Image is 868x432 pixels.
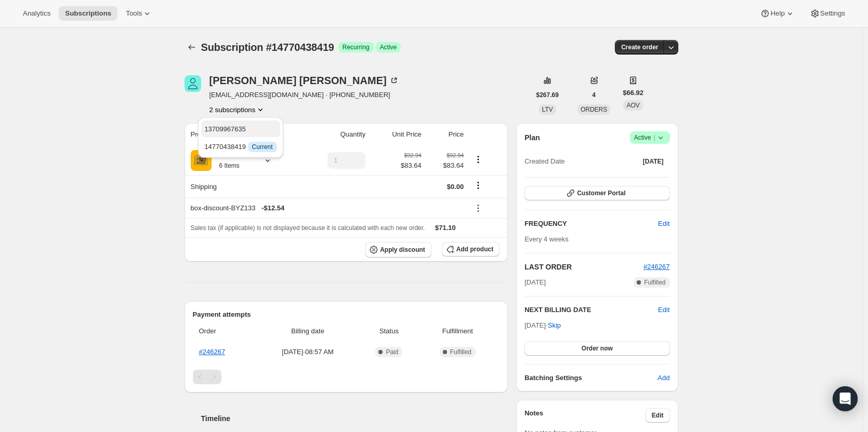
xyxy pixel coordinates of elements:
button: Order now [524,341,669,356]
span: Edit [658,219,669,229]
h2: LAST ORDER [524,262,643,272]
span: 13709967635 [204,125,246,133]
button: Product actions [209,104,266,115]
span: Recurring [343,43,370,51]
h6: Batching Settings [524,373,657,383]
span: Apply discount [380,246,425,254]
button: Subscriptions [59,6,117,21]
button: Subscriptions [185,40,199,55]
span: [EMAIL_ADDRESS][DOMAIN_NAME] · [PHONE_NUMBER] [209,90,399,100]
button: Skip [542,317,567,334]
span: Fulfilled [450,348,471,356]
span: 14770438419 [204,143,277,151]
span: Edit [652,411,664,420]
span: Help [770,9,784,18]
button: Edit [652,215,676,232]
span: $267.69 [536,91,559,99]
span: Subscriptions [65,9,111,18]
button: Help [754,6,801,21]
button: Analytics [17,6,57,21]
th: Quantity [299,123,369,146]
span: $66.92 [623,88,643,98]
h2: Plan [524,132,540,143]
th: Product [185,123,299,146]
span: LTV [542,106,553,113]
span: Fulfillment [422,326,494,336]
button: Apply discount [365,242,431,258]
span: $83.64 [428,160,464,171]
span: ORDERS [581,106,607,113]
span: [DATE] · [524,321,561,329]
button: 4 [586,88,602,102]
span: Created Date [524,156,564,167]
span: AOV [626,102,639,109]
div: box-discount-BYZ133 [191,203,464,213]
a: #246267 [199,348,226,356]
span: Analytics [23,9,50,18]
span: Settings [820,9,845,18]
span: Sales tax (if applicable) is not displayed because it is calculated with each new order. [191,224,425,232]
span: [DATE] [643,157,664,166]
button: Shipping actions [470,180,486,191]
th: Shipping [185,175,299,198]
button: Customer Portal [524,186,669,200]
button: Edit [646,408,670,423]
span: Add [657,373,669,383]
button: Add product [442,242,499,256]
span: Skip [548,320,561,331]
button: #246267 [643,262,670,272]
th: Unit Price [369,123,425,146]
button: Tools [120,6,159,21]
h3: Notes [524,408,646,423]
span: Billing date [259,326,357,336]
span: Status [362,326,415,336]
button: Product actions [470,154,486,165]
div: [PERSON_NAME] [PERSON_NAME] [209,75,399,86]
th: Order [193,320,256,343]
nav: Pagination [193,370,500,384]
span: Tools [126,9,142,18]
span: Active [380,43,397,51]
span: Paid [386,348,398,356]
span: [DATE] [524,277,546,288]
h2: Timeline [201,413,508,424]
span: $71.10 [435,224,456,232]
img: product img [191,150,212,171]
button: 14770438419 InfoCurrent [201,138,280,155]
a: #246267 [643,263,670,271]
span: Active [634,132,666,143]
span: Every 4 weeks [524,235,569,243]
div: Open Intercom Messenger [833,386,858,411]
button: 13709967635 [201,120,280,137]
small: $92.94 [446,152,464,158]
button: Create order [615,40,664,55]
span: Christina Takacs [185,75,201,92]
span: Add product [456,245,493,253]
span: $0.00 [447,183,464,191]
h2: Payment attempts [193,309,500,320]
th: Price [425,123,467,146]
h2: NEXT BILLING DATE [524,305,658,315]
button: Edit [658,305,669,315]
span: $83.64 [401,160,422,171]
button: Add [651,370,676,386]
span: [DATE] · 08:57 AM [259,347,357,357]
button: $267.69 [530,88,565,102]
span: Fulfilled [644,278,665,287]
span: | [653,133,655,142]
button: Settings [804,6,851,21]
h2: FREQUENCY [524,219,658,229]
span: 4 [592,91,596,99]
span: - $12.54 [261,203,284,213]
span: Subscription #14770438419 [201,42,334,53]
span: Current [252,143,273,151]
span: Create order [621,43,658,51]
span: Order now [582,344,613,353]
small: $92.94 [404,152,422,158]
span: Customer Portal [577,189,625,197]
button: [DATE] [637,154,670,169]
